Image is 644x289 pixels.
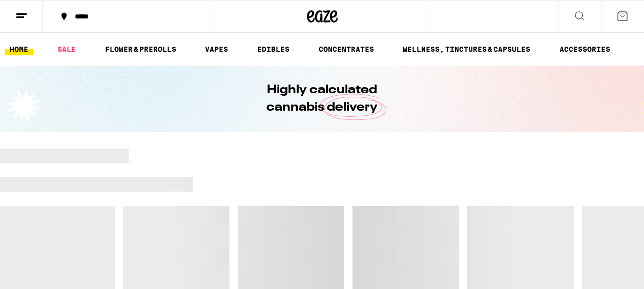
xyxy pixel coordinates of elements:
[52,43,81,55] a: SALE
[252,43,295,55] a: EDIBLES
[554,43,615,55] a: ACCESSORIES
[238,81,407,116] h1: Highly calculated cannabis delivery
[398,43,535,55] a: WELLNESS, TINCTURES & CAPSULES
[5,43,33,55] a: HOME
[200,43,233,55] a: VAPES
[100,43,181,55] a: FLOWER & PREROLLS
[314,43,379,55] a: CONCENTRATES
